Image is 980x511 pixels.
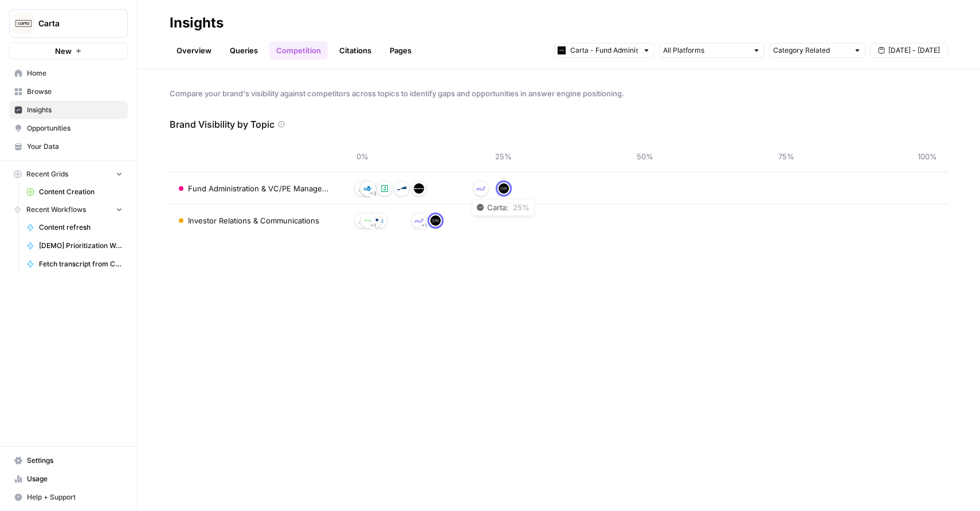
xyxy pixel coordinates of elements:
span: Help + Support [27,492,123,502]
span: Fetch transcript from Chorus [39,259,123,269]
a: Home [9,64,128,82]
a: Content refresh [21,218,128,237]
button: Recent Grids [9,166,128,183]
a: Browse [9,82,128,101]
img: 5f7alaq030tspjs61mnom192wda3 [397,183,407,194]
button: Workspace: Carta [9,9,128,38]
span: Content Creation [39,187,123,197]
a: Queries [223,41,265,60]
span: 75% [775,151,798,162]
span: [DATE] - [DATE] [888,45,940,56]
a: Citations [332,41,378,60]
img: hjyrzvn7ljvgzsidjt9j4f2wt0pn [379,183,390,194]
span: + 3 [370,188,377,199]
a: Opportunities [9,119,128,137]
a: Content Creation [21,183,128,201]
img: c35yeiwf0qjehltklbh57st2xhbo [430,215,441,226]
span: Usage [27,474,123,484]
span: Home [27,68,123,78]
button: [DATE] - [DATE] [870,43,948,58]
a: [DEMO] Prioritization Workflow for creation [21,237,128,255]
img: Carta Logo [13,13,34,34]
span: Settings [27,455,123,466]
a: Fetch transcript from Chorus [21,255,128,273]
a: Competition [269,41,328,60]
img: hp1kf5jisvx37uck2ogdi2muwinx [414,215,424,226]
a: Settings [9,451,128,470]
img: ea7e63j1a0yrnhi42n3vbynv48i5 [414,183,424,194]
span: Fund Administration & VC/PE Management [188,183,332,194]
img: c35yeiwf0qjehltklbh57st2xhbo [499,183,509,194]
input: Carta - Fund Administration [570,45,638,56]
img: hp1kf5jisvx37uck2ogdi2muwinx [476,183,486,194]
span: 25% [492,151,515,162]
span: Carta [38,18,108,29]
p: Brand Visibility by Topic [170,117,275,131]
span: [DEMO] Prioritization Workflow for creation [39,241,123,251]
img: ma0xj5ffj8qoscwoddyq2mn39t1y [357,215,367,226]
span: 100% [916,151,939,162]
span: 0% [351,151,374,162]
input: All Platforms [663,45,748,56]
button: Help + Support [9,488,128,506]
span: Recent Grids [26,169,68,179]
button: Recent Workflows [9,201,128,218]
span: 50% [633,151,656,162]
span: Compare your brand's visibility against competitors across topics to identify gaps and opportunit... [170,88,948,99]
span: + 1 [370,220,376,231]
span: Recent Workflows [26,205,86,215]
span: Your Data [27,141,123,152]
span: Browse [27,87,123,97]
img: ma0xj5ffj8qoscwoddyq2mn39t1y [357,183,367,194]
span: New [55,45,72,57]
a: Usage [9,470,128,488]
a: Insights [9,101,128,119]
a: Your Data [9,137,128,156]
span: + 1 [421,220,427,231]
img: 3du4lb8tzuxvpcfe96s8g5uvx4i9 [363,215,373,226]
button: New [9,42,128,60]
a: Pages [383,41,418,60]
img: jjifbtemzhmnrbq2yrrz7gf67qav [363,183,373,194]
div: Insights [170,14,224,32]
span: Opportunities [27,123,123,133]
input: Category Related [773,45,849,56]
span: Insights [27,105,123,115]
a: Overview [170,41,218,60]
span: Content refresh [39,222,123,233]
span: Investor Relations & Communications [188,215,319,226]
